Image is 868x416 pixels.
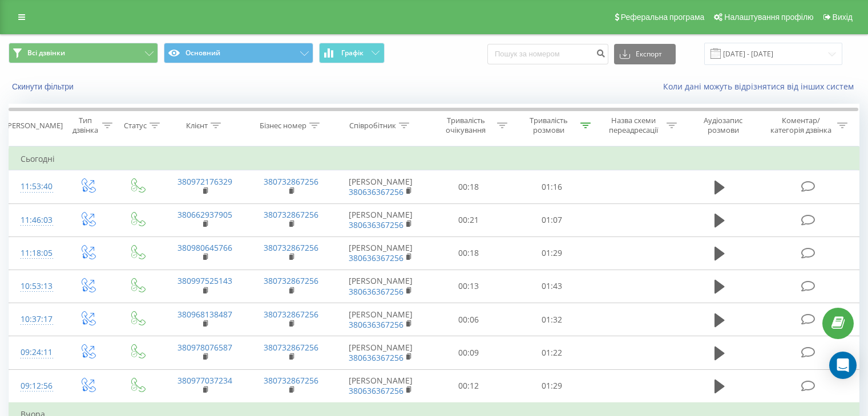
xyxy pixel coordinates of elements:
td: [PERSON_NAME] [334,336,427,369]
a: 380636367256 [349,352,403,363]
a: 380977037234 [177,375,232,386]
div: Open Intercom Messenger [829,352,857,379]
div: Статус [124,121,147,130]
input: Пошук за номером [487,44,608,64]
span: Вихід [833,13,853,22]
td: 00:13 [427,270,510,303]
a: 380997525143 [177,275,232,286]
div: Тривалість очікування [438,116,495,135]
div: Бізнес номер [260,121,306,130]
td: 00:12 [427,369,510,403]
a: 380732867256 [264,209,318,220]
a: 380968138487 [177,309,232,320]
a: 380636367256 [349,385,403,396]
div: Аудіозапис розмови [690,116,757,135]
div: Співробітник [349,121,396,130]
a: 380732867256 [264,275,318,286]
a: 380980645766 [177,242,232,253]
span: Налаштування профілю [724,13,813,22]
td: [PERSON_NAME] [334,170,427,203]
td: 01:22 [510,336,593,369]
a: 380732867256 [264,342,318,353]
a: 380972176329 [177,176,232,187]
div: 10:53:13 [21,275,51,297]
div: Назва схеми переадресації [604,116,664,135]
div: [PERSON_NAME] [5,121,63,130]
td: 01:29 [510,236,593,270]
a: 380732867256 [264,176,318,187]
a: 380636367256 [349,252,403,263]
td: 01:43 [510,270,593,303]
div: Тип дзвінка [72,116,99,135]
div: 11:53:40 [21,176,51,198]
div: 09:24:11 [21,341,51,364]
button: Експорт [614,44,676,64]
td: 00:18 [427,170,510,203]
button: Всі дзвінки [9,43,158,63]
td: 00:18 [427,236,510,270]
a: 380732867256 [264,242,318,253]
div: 11:18:05 [21,242,51,264]
span: Графік [341,49,364,57]
div: Коментар/категорія дзвінка [768,116,834,135]
div: 09:12:56 [21,375,51,397]
a: Коли дані можуть відрізнятися вiд інших систем [663,81,859,92]
div: Тривалість розмови [520,116,578,135]
td: 00:06 [427,303,510,336]
span: Реферальна програма [621,13,705,22]
span: Всі дзвінки [27,48,65,58]
td: Сьогодні [9,148,859,170]
a: 380732867256 [264,375,318,386]
td: [PERSON_NAME] [334,236,427,270]
a: 380662937905 [177,209,232,220]
button: Скинути фільтри [9,81,79,92]
a: 380636367256 [349,186,403,197]
div: Клієнт [186,121,208,130]
td: 01:32 [510,303,593,336]
button: Графік [319,43,385,63]
a: 380636367256 [349,319,403,330]
td: 01:07 [510,203,593,236]
td: [PERSON_NAME] [334,369,427,403]
td: 01:16 [510,170,593,203]
td: 00:21 [427,203,510,236]
button: Основний [164,43,313,63]
td: 01:29 [510,369,593,403]
a: 380732867256 [264,309,318,320]
td: [PERSON_NAME] [334,203,427,236]
a: 380978076587 [177,342,232,353]
td: 00:09 [427,336,510,369]
div: 11:46:03 [21,209,51,231]
div: 10:37:17 [21,308,51,331]
a: 380636367256 [349,286,403,297]
td: [PERSON_NAME] [334,303,427,336]
a: 380636367256 [349,219,403,230]
td: [PERSON_NAME] [334,270,427,303]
